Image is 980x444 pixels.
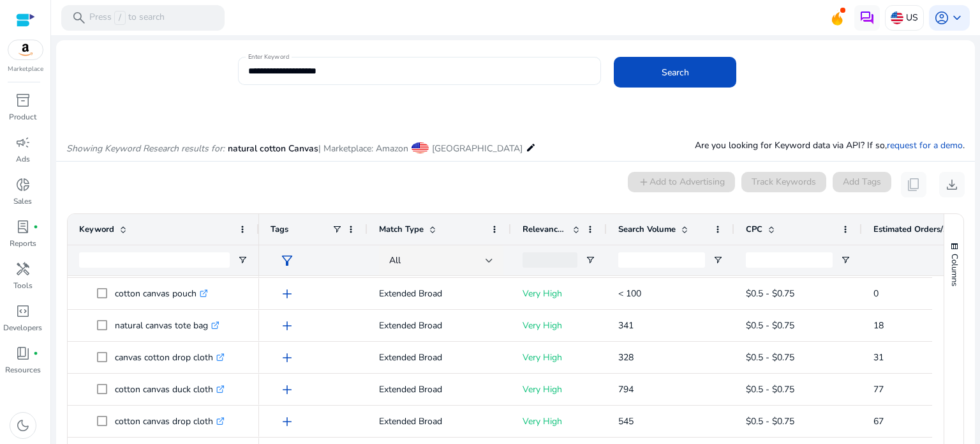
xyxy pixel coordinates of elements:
[891,11,903,24] img: us.svg
[33,224,38,229] span: fiber_manual_record
[15,346,31,361] span: book_4
[8,40,43,59] img: amazon.svg
[526,140,536,155] mat-icon: edit
[746,383,794,395] span: $0.5 - $0.75
[248,52,289,61] mat-label: Enter Keyword
[279,253,295,268] span: filter_alt
[8,65,43,74] p: Marketplace
[114,11,126,25] span: /
[15,418,31,433] span: dark_mode
[228,142,318,155] span: natural cotton Canvas
[379,224,424,235] span: Match Type
[271,224,288,235] span: Tags
[379,280,500,307] p: Extended Broad
[746,287,794,300] span: $0.5 - $0.75
[15,303,31,319] span: code_blocks
[237,255,248,265] button: Open Filter Menu
[934,10,949,26] span: account_circle
[33,351,38,356] span: fiber_manual_record
[618,287,641,300] span: < 100
[71,10,87,26] span: search
[15,219,31,234] span: lab_profile
[389,254,401,266] span: All
[523,344,595,371] p: Very High
[15,135,31,150] span: campaign
[115,312,219,339] p: natural canvas tote bag
[746,224,762,235] span: CPC
[115,376,225,402] p: cotton canvas duck cloth
[13,280,33,291] p: Tools
[523,224,567,235] span: Relevance Score
[79,224,114,235] span: Keyword
[713,255,723,265] button: Open Filter Menu
[873,319,884,332] span: 18
[379,344,500,371] p: Extended Broad
[906,6,918,29] p: US
[746,252,833,268] input: CPC Filter Input
[115,408,225,434] p: cotton canvas drop cloth
[279,286,295,302] span: add
[585,255,595,265] button: Open Filter Menu
[618,224,676,235] span: Search Volume
[746,319,794,332] span: $0.5 - $0.75
[379,408,500,434] p: Extended Broad
[614,57,736,88] button: Search
[873,415,884,427] span: 67
[15,177,31,192] span: donut_small
[939,172,965,197] button: download
[279,382,295,397] span: add
[89,11,165,25] p: Press to search
[873,351,884,364] span: 31
[115,280,208,307] p: cotton canvas pouch
[15,93,31,108] span: inventory_2
[695,139,965,152] p: Are you looking for Keyword data via API? If so, .
[618,319,634,332] span: 341
[318,142,408,155] span: | Marketplace: Amazon
[16,153,30,165] p: Ads
[379,312,500,339] p: Extended Broad
[662,66,689,79] span: Search
[949,10,965,26] span: keyboard_arrow_down
[79,252,230,268] input: Keyword Filter Input
[432,142,523,155] span: [GEOGRAPHIC_DATA]
[746,415,794,427] span: $0.5 - $0.75
[9,111,36,123] p: Product
[13,195,32,207] p: Sales
[523,312,595,339] p: Very High
[66,142,225,155] i: Showing Keyword Research results for:
[379,376,500,402] p: Extended Broad
[618,383,634,395] span: 794
[279,318,295,333] span: add
[873,287,879,300] span: 0
[949,254,960,286] span: Columns
[523,408,595,434] p: Very High
[5,364,41,376] p: Resources
[15,261,31,277] span: handyman
[523,280,595,307] p: Very High
[279,350,295,365] span: add
[840,255,850,265] button: Open Filter Menu
[523,376,595,402] p: Very High
[873,224,950,235] span: Estimated Orders/Month
[115,344,225,371] p: canvas cotton drop cloth
[618,252,705,268] input: Search Volume Filter Input
[3,322,42,333] p: Developers
[279,414,295,429] span: add
[944,177,960,192] span: download
[887,139,963,151] a: request for a demo
[873,383,884,395] span: 77
[10,238,36,249] p: Reports
[618,415,634,427] span: 545
[746,351,794,364] span: $0.5 - $0.75
[618,351,634,364] span: 328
